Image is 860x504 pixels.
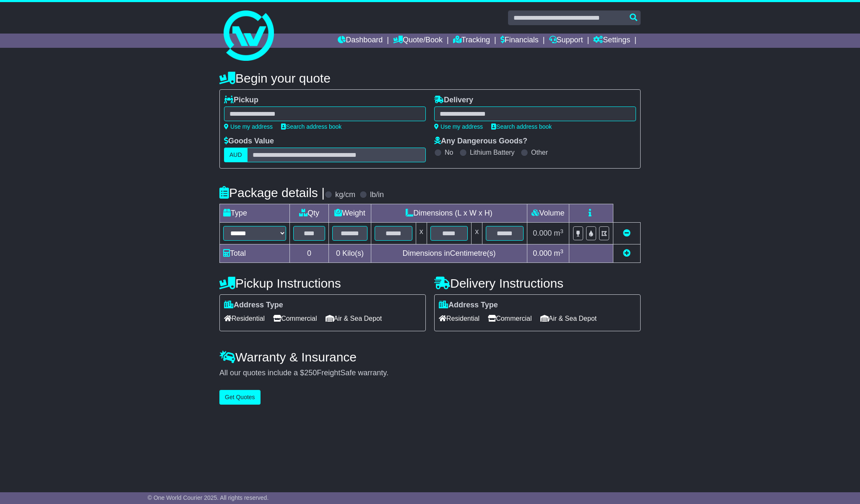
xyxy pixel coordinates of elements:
[439,312,480,325] span: Residential
[560,248,563,255] sup: 3
[329,204,371,223] td: Weight
[554,229,563,237] span: m
[219,350,641,364] h4: Warranty & Insurance
[224,148,248,162] label: AUD
[531,148,548,156] label: Other
[224,312,265,325] span: Residential
[439,301,498,310] label: Address Type
[393,34,443,48] a: Quote/Book
[219,369,641,378] div: All our quotes include a $ FreightSafe warranty.
[623,249,631,257] a: Add new item
[434,96,473,105] label: Delivery
[371,244,527,263] td: Dimensions in Centimetre(s)
[554,249,563,257] span: m
[445,148,453,156] label: No
[371,204,527,223] td: Dimensions (L x W x H)
[281,123,341,130] a: Search address book
[623,229,631,237] a: Remove this item
[533,229,552,237] span: 0.000
[527,204,569,223] td: Volume
[224,137,274,146] label: Goods Value
[434,276,641,290] h4: Delivery Instructions
[290,244,329,263] td: 0
[416,223,427,244] td: x
[219,276,426,290] h4: Pickup Instructions
[329,244,371,263] td: Kilo(s)
[533,249,552,257] span: 0.000
[219,390,261,405] button: Get Quotes
[148,494,269,501] span: © One World Courier 2025. All rights reserved.
[335,190,355,200] label: kg/cm
[540,312,597,325] span: Air & Sea Depot
[488,312,532,325] span: Commercial
[560,228,563,234] sup: 3
[370,190,384,200] label: lb/in
[500,34,539,48] a: Financials
[224,301,283,310] label: Address Type
[549,34,583,48] a: Support
[491,123,552,130] a: Search address book
[224,123,273,130] a: Use my address
[326,312,382,325] span: Air & Sea Depot
[453,34,490,48] a: Tracking
[224,96,258,105] label: Pickup
[219,71,641,85] h4: Begin your quote
[472,223,482,244] td: x
[304,369,317,377] span: 250
[434,137,527,146] label: Any Dangerous Goods?
[220,204,290,223] td: Type
[434,123,483,130] a: Use my address
[273,312,317,325] span: Commercial
[338,34,383,48] a: Dashboard
[470,148,515,156] label: Lithium Battery
[336,249,340,257] span: 0
[593,34,630,48] a: Settings
[220,244,290,263] td: Total
[219,186,325,200] h4: Package details |
[290,204,329,223] td: Qty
